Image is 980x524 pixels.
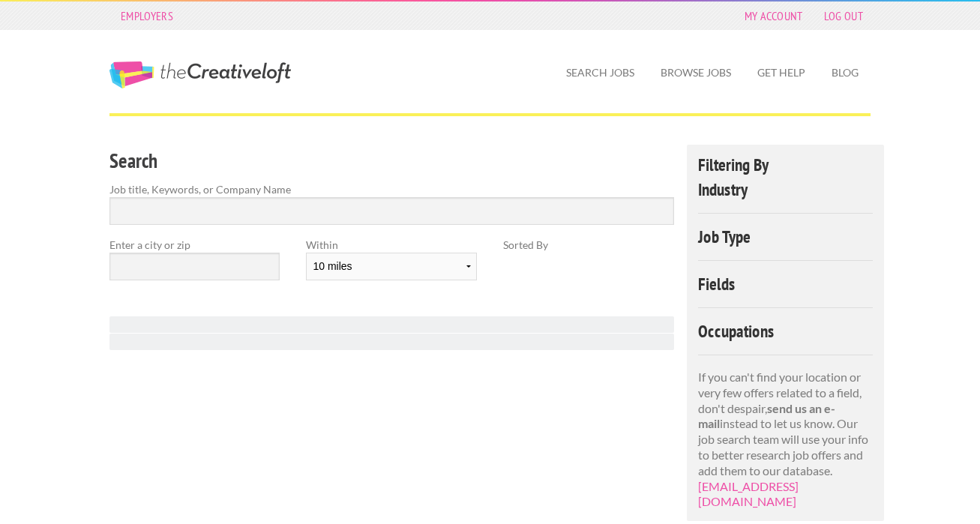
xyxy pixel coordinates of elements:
h4: Filtering By [698,156,873,173]
a: Blog [820,55,871,90]
h3: Search [109,147,674,175]
a: Employers [113,5,181,26]
a: Browse Jobs [649,55,743,90]
label: Job title, Keywords, or Company Name [109,181,674,197]
h4: Occupations [698,322,873,340]
a: Log Out [817,5,871,26]
strong: send us an e-mail [698,401,835,431]
label: Enter a city or zip [109,237,280,253]
h4: Industry [698,181,873,198]
label: Sorted By [503,237,673,253]
h4: Job Type [698,228,873,245]
a: [EMAIL_ADDRESS][DOMAIN_NAME] [698,479,799,509]
a: Search Jobs [554,55,646,90]
p: If you can't find your location or very few offers related to a field, don't despair, instead to ... [698,370,873,510]
a: My Account [737,5,811,26]
h4: Fields [698,275,873,292]
input: Search [109,197,674,225]
a: Get Help [745,55,817,90]
a: The Creative Loft [109,61,291,88]
label: Within [306,237,476,253]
